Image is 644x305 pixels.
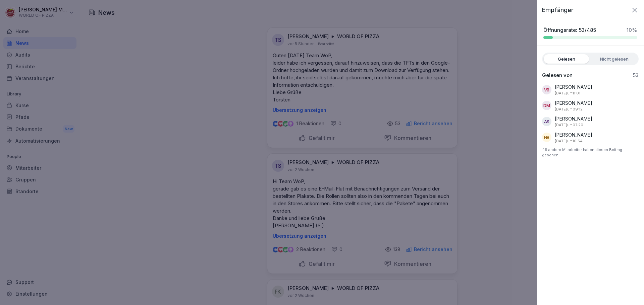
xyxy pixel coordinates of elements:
p: [PERSON_NAME] [555,131,592,138]
label: Gelesen [544,54,589,64]
p: 1. September 2025 um 07:20 [555,122,583,128]
label: Nicht gelesen [592,54,637,64]
p: [PERSON_NAME] [555,83,592,90]
div: AS [542,117,551,126]
p: 1. September 2025 um 11:01 [555,90,580,96]
p: 1. September 2025 um 10:54 [555,138,583,144]
p: Empfänger [542,5,574,14]
p: Öffnungsrate: 53/485 [543,27,596,33]
p: Gelesen von [542,72,573,79]
div: DM [542,101,551,110]
div: VB [542,85,551,94]
p: 53 [633,72,639,79]
p: 49 andere Mitarbeiter haben diesen Beitrag gesehen [542,147,639,158]
div: NB [542,133,551,142]
p: [PERSON_NAME] [555,99,592,106]
p: [PERSON_NAME] [555,115,592,122]
p: 10 % [627,27,637,33]
p: 1. September 2025 um 09:12 [555,106,583,112]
